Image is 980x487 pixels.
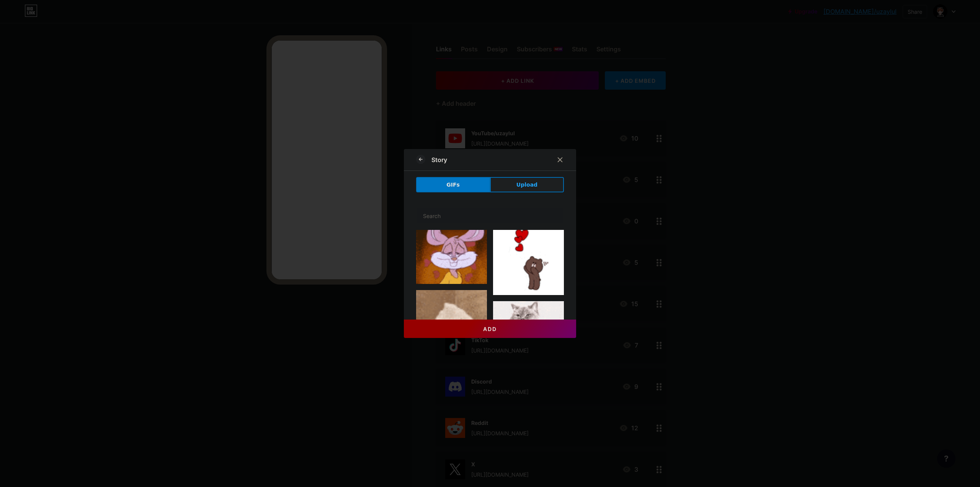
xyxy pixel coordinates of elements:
[416,177,490,192] button: GIFs
[516,181,537,189] span: Upload
[416,290,487,416] img: Gihpy
[431,155,447,164] div: Story
[416,230,487,284] img: Gihpy
[483,326,497,332] span: Add
[416,208,563,223] input: Search
[446,181,460,189] span: GIFs
[493,301,564,372] img: Gihpy
[404,320,576,338] button: Add
[493,230,564,295] img: Gihpy
[490,177,564,192] button: Upload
